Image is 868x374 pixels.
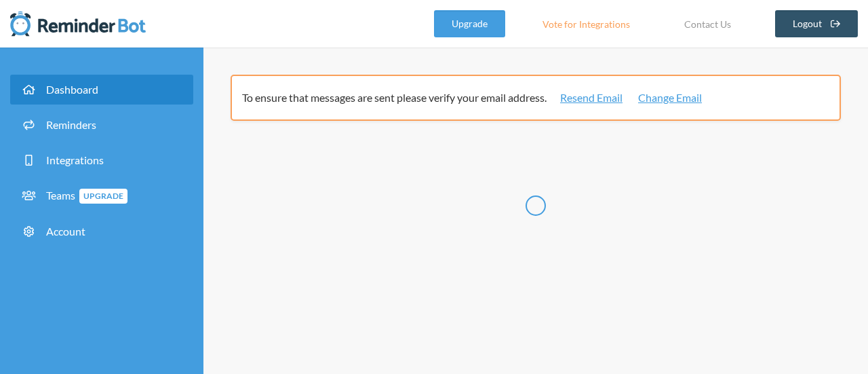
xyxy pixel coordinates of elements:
[10,75,193,105] a: Dashboard
[46,153,104,166] span: Integrations
[10,10,146,37] img: Reminder Bot
[775,10,859,37] a: Logout
[667,10,748,37] a: Contact Us
[10,181,193,211] a: TeamsUpgrade
[10,217,193,246] a: Account
[560,90,623,106] a: Resend Email
[46,189,127,202] span: Teams
[46,83,98,96] span: Dashboard
[10,110,193,140] a: Reminders
[10,145,193,175] a: Integrations
[46,225,85,238] span: Account
[434,10,505,37] a: Upgrade
[242,90,820,106] p: To ensure that messages are sent please verify your email address.
[526,10,647,37] a: Vote for Integrations
[79,189,127,204] span: Upgrade
[46,118,96,131] span: Reminders
[638,90,702,106] a: Change Email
